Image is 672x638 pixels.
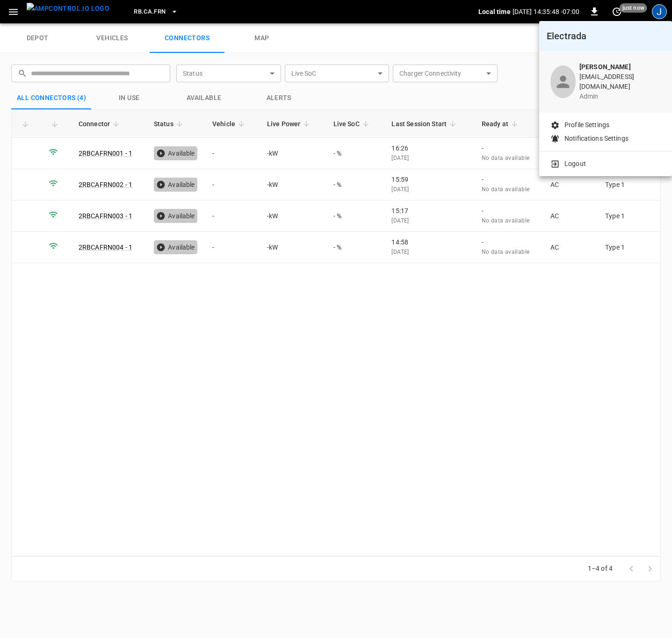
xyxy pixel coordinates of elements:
p: [EMAIL_ADDRESS][DOMAIN_NAME] [579,72,661,92]
p: Profile Settings [564,120,609,130]
div: profile-icon [550,65,576,98]
p: Notifications Settings [564,134,629,143]
p: admin [579,92,661,101]
p: Logout [564,159,586,169]
b: [PERSON_NAME] [579,63,631,71]
h6: Electrada [547,29,665,43]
